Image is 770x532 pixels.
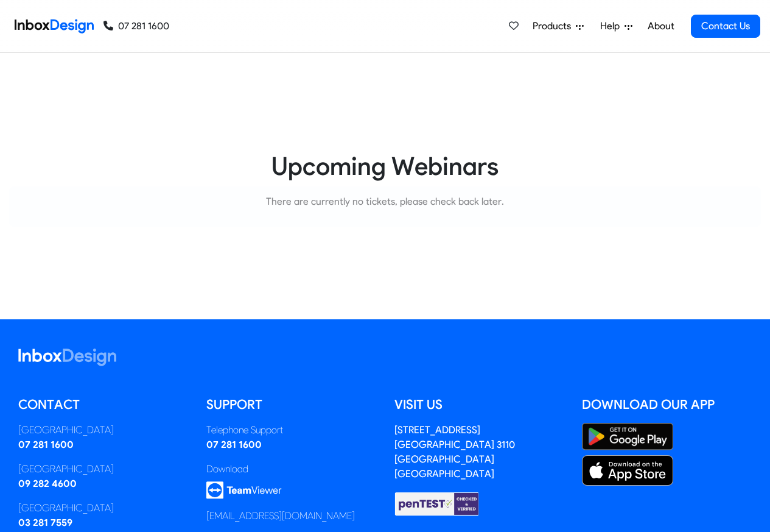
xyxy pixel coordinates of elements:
a: Products [528,14,589,38]
a: 07 281 1600 [206,439,262,450]
a: 09 282 4600 [18,478,77,489]
h5: Contact [18,395,188,414]
p: There are currently no tickets, please check back later. [22,194,748,209]
span: Help [600,19,625,34]
div: [GEOGRAPHIC_DATA] [18,423,188,438]
a: [STREET_ADDRESS][GEOGRAPHIC_DATA] 3110[GEOGRAPHIC_DATA][GEOGRAPHIC_DATA] [394,424,515,480]
a: 03 281 7559 [18,517,72,528]
h5: Support [206,395,376,414]
div: [GEOGRAPHIC_DATA] [18,501,188,516]
a: Contact Us [691,15,760,38]
a: Help [595,14,637,38]
img: Checked & Verified by penTEST [394,491,480,517]
img: Apple App Store [582,455,673,486]
h2: Upcoming Webinars [9,151,761,182]
div: Telephone Support [206,423,376,438]
a: 07 281 1600 [103,19,169,34]
a: [EMAIL_ADDRESS][DOMAIN_NAME] [206,510,355,522]
a: About [644,14,677,38]
img: Google Play Store [582,423,673,450]
address: [STREET_ADDRESS] [GEOGRAPHIC_DATA] 3110 [GEOGRAPHIC_DATA] [GEOGRAPHIC_DATA] [394,424,515,480]
div: [GEOGRAPHIC_DATA] [18,462,188,477]
img: logo_teamviewer.svg [206,481,282,499]
img: logo_inboxdesign_white.svg [18,349,116,366]
h5: Visit us [394,395,564,414]
h5: Download our App [582,395,752,414]
a: 07 281 1600 [18,439,74,450]
span: Products [533,19,576,34]
a: Checked & Verified by penTEST [394,497,480,509]
div: Download [206,462,376,477]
